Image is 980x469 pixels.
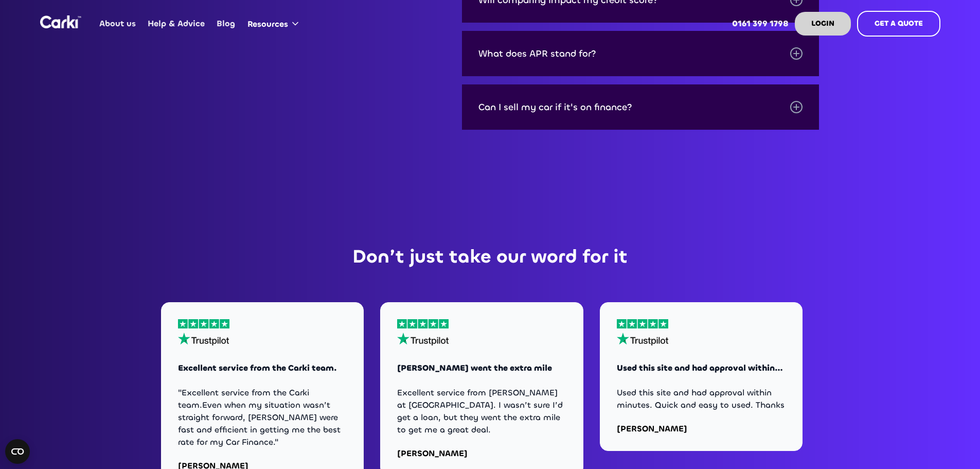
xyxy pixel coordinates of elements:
strong: 0161 399 1798 [732,18,789,29]
img: Logo [40,15,81,28]
strong: [PERSON_NAME] went the extra mile [397,362,552,373]
img: stars [397,319,449,329]
div: 3 of 3 [600,302,819,451]
div: Excellent service from [PERSON_NAME] at [GEOGRAPHIC_DATA]. I wasn’t sure I’d get a loan, but they... [397,387,566,436]
img: trust [178,333,229,345]
img: trust [617,333,668,345]
button: Open CMP widget [5,439,30,464]
strong: LOGIN [811,19,834,28]
img: stars [178,319,229,329]
div: Can I sell my car if it's on finance? [478,102,632,112]
div: Resources [241,4,309,43]
a: home [40,15,81,28]
div: [PERSON_NAME] [617,424,687,434]
h2: Don’t just take our word for it [293,245,688,269]
strong: Excellent service from the Carki team. [178,362,337,373]
div: [PERSON_NAME] [397,448,468,459]
a: Help & Advice [142,4,211,44]
img: stars [617,319,668,329]
div: Used this site and had approval within minutes. Quick and easy to used. Thanks [617,387,786,411]
a: About us [94,4,142,44]
div: Resources [247,19,288,30]
strong: Used this site and had approval within… [617,362,783,373]
a: Blog [211,4,241,44]
a: 0161 399 1798 [726,4,794,44]
div: What does APR stand for? [478,48,596,59]
strong: GET A QUOTE [875,19,923,28]
a: GET A QUOTE [857,11,940,37]
img: trust [397,333,449,345]
div: "Excellent service from the Carki team.Even when my situation wasn’t straight forward, [PERSON_NA... [178,387,347,448]
a: LOGIN [795,12,851,36]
